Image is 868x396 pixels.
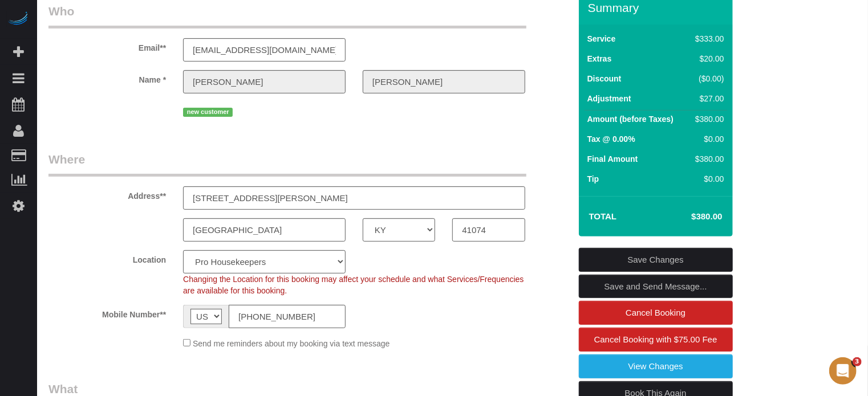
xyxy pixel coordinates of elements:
[589,211,617,221] strong: Total
[691,93,724,104] div: $27.00
[587,93,631,104] label: Adjustment
[691,33,724,44] div: $333.00
[691,173,724,185] div: $0.00
[587,133,635,145] label: Tax @ 0.00%
[587,73,622,84] label: Discount
[657,212,722,222] h4: $380.00
[587,53,612,64] label: Extras
[691,153,724,165] div: $380.00
[579,275,733,299] a: Save and Send Message...
[594,334,717,344] span: Cancel Booking with $75.00 Fee
[587,153,638,165] label: Final Amount
[229,305,346,328] input: Mobile Number**
[452,218,525,242] input: Zip Code**
[579,248,733,272] a: Save Changes
[587,113,674,125] label: Amount (before Taxes)
[48,151,526,177] legend: Where
[183,275,524,295] span: Changing the Location for this booking may affect your schedule and what Services/Frequencies are...
[48,3,526,28] legend: Who
[183,70,346,93] input: First Name**
[363,70,525,93] input: Last Name**
[579,354,733,378] a: View Changes
[40,250,175,266] label: Location
[691,113,724,125] div: $380.00
[579,301,733,325] a: Cancel Booking
[691,53,724,64] div: $20.00
[40,70,175,85] label: Name *
[579,328,733,352] a: Cancel Booking with $75.00 Fee
[587,33,616,44] label: Service
[691,133,724,145] div: $0.00
[587,173,599,185] label: Tip
[7,11,30,27] img: Automaid Logo
[40,305,175,320] label: Mobile Number**
[183,108,233,117] span: new customer
[829,357,857,385] iframe: Intercom live chat
[691,73,724,84] div: ($0.00)
[193,339,390,348] span: Send me reminders about my booking via text message
[588,1,727,14] h3: Summary
[853,357,862,366] span: 3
